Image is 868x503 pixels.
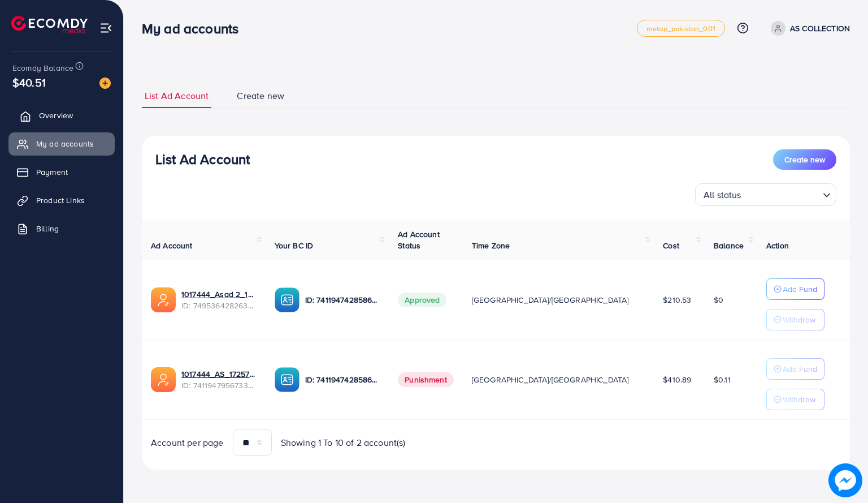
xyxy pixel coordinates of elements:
[663,240,679,251] span: Cost
[36,138,94,149] span: My ad accounts
[766,309,824,330] button: Withdraw
[766,240,789,251] span: Action
[701,187,744,203] span: All status
[275,367,300,392] img: ic-ba-acc.ded83a64.svg
[766,358,824,380] button: Add Fund
[181,289,257,300] a: 1017444_Asad 2_1745150507456
[151,240,193,251] span: Ad Account
[773,149,836,170] button: Create new
[714,240,744,251] span: Balance
[145,89,209,102] span: List Ad Account
[8,132,115,155] a: My ad accounts
[11,16,88,33] img: logo
[181,368,257,380] a: 1017444_AS_1725728637638
[8,217,115,240] a: Billing
[398,293,446,307] span: Approved
[181,300,257,311] span: ID: 7495364282637893649
[783,313,815,326] p: Withdraw
[99,78,111,89] img: image
[472,374,629,385] span: [GEOGRAPHIC_DATA]/[GEOGRAPHIC_DATA]
[714,374,731,385] span: $0.11
[714,294,723,306] span: $0
[181,380,257,391] span: ID: 7411947956733263888
[8,161,115,183] a: Payment
[646,25,715,32] span: metap_pakistan_001
[275,240,314,251] span: Your BC ID
[766,389,824,410] button: Withdraw
[637,20,725,37] a: metap_pakistan_001
[155,151,250,167] h3: List Ad Account
[783,282,817,296] p: Add Fund
[398,372,454,387] span: Punishment
[305,373,380,386] p: ID: 7411947428586192913
[151,287,176,312] img: ic-ads-acc.e4c84228.svg
[142,20,248,37] h3: My ad accounts
[8,189,115,212] a: Product Links
[828,463,862,497] img: image
[12,74,46,91] span: $40.51
[305,293,380,307] p: ID: 7411947428586192913
[398,229,440,251] span: Ad Account Status
[8,104,115,127] a: Overview
[790,22,850,35] p: AS COLLECTION
[783,393,815,406] p: Withdraw
[766,21,850,36] a: AS COLLECTION
[766,278,824,300] button: Add Fund
[36,166,68,178] span: Payment
[181,289,257,312] div: <span class='underline'>1017444_Asad 2_1745150507456</span></br>7495364282637893649
[237,89,284,102] span: Create new
[36,195,85,206] span: Product Links
[784,154,825,165] span: Create new
[151,367,176,392] img: ic-ads-acc.e4c84228.svg
[275,287,300,312] img: ic-ba-acc.ded83a64.svg
[695,183,836,206] div: Search for option
[36,223,59,234] span: Billing
[12,62,73,74] span: Ecomdy Balance
[99,22,112,35] img: menu
[151,436,224,449] span: Account per page
[783,362,817,376] p: Add Fund
[281,436,406,449] span: Showing 1 To 10 of 2 account(s)
[472,240,510,251] span: Time Zone
[39,110,73,121] span: Overview
[745,184,818,203] input: Search for option
[472,294,629,306] span: [GEOGRAPHIC_DATA]/[GEOGRAPHIC_DATA]
[663,374,691,385] span: $410.89
[181,368,257,392] div: <span class='underline'>1017444_AS_1725728637638</span></br>7411947956733263888
[663,294,691,306] span: $210.53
